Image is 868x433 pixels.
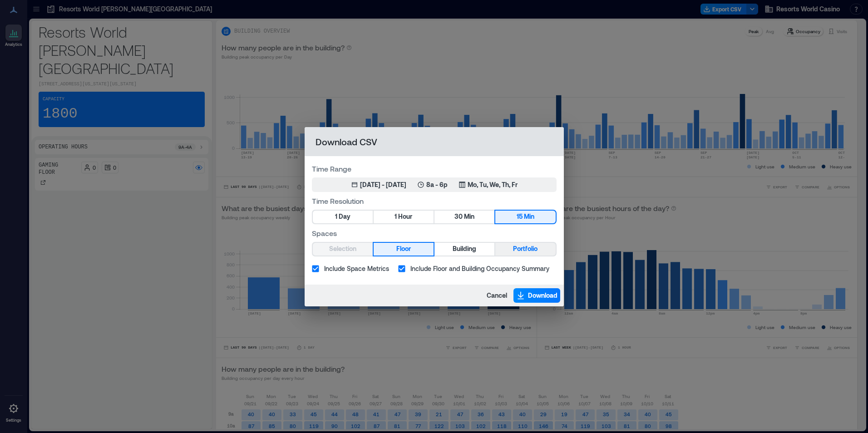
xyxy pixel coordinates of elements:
[517,211,523,222] span: 15
[395,211,397,222] span: 1
[434,211,494,223] button: 30 Min
[453,243,476,255] span: Building
[464,211,474,222] span: Min
[426,180,448,189] p: 8a - 6p
[312,177,557,192] button: [DATE] - [DATE]8a - 6pMo, Tu, We, Th, Fr
[468,180,518,189] p: Mo, Tu, We, Th, Fr
[339,211,350,222] span: Day
[360,180,406,189] div: [DATE] - [DATE]
[434,243,494,256] button: Building
[513,288,560,303] button: Download
[313,211,373,223] button: 1 Day
[454,211,463,222] span: 30
[396,243,411,255] span: Floor
[335,211,337,222] span: 1
[528,291,557,300] span: Download
[495,211,555,223] button: 15 Min
[374,211,434,223] button: 1 Hour
[305,127,564,156] h2: Download CSV
[398,211,412,222] span: Hour
[487,291,507,300] span: Cancel
[374,243,434,256] button: Floor
[495,243,555,256] button: Portfolio
[312,228,557,238] label: Spaces
[410,264,549,273] span: Include Floor and Building Occupancy Summary
[324,264,389,273] span: Include Space Metrics
[312,163,557,174] label: Time Range
[513,243,538,255] span: Portfolio
[524,211,534,222] span: Min
[312,196,557,206] label: Time Resolution
[484,288,510,303] button: Cancel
